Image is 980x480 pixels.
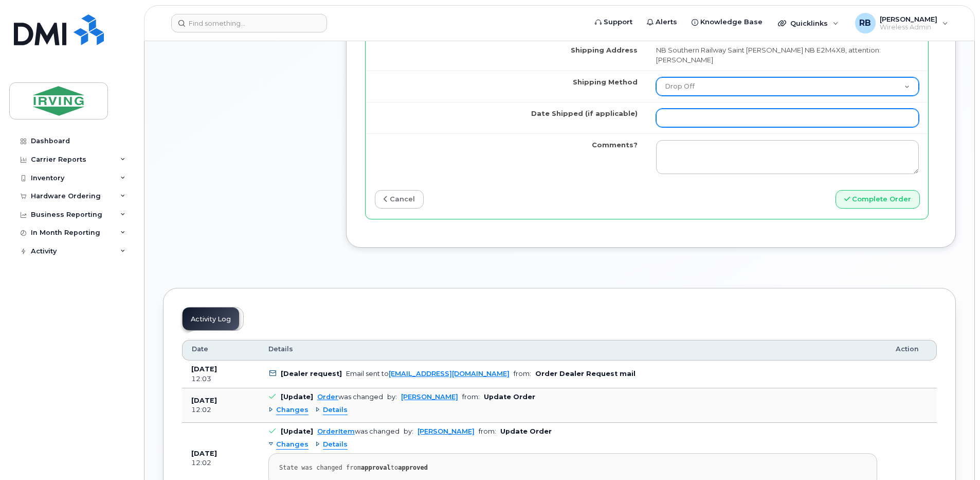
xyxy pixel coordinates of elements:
a: [PERSON_NAME] [401,393,458,401]
a: [EMAIL_ADDRESS][DOMAIN_NAME] [389,370,510,378]
input: Find something... [171,14,327,32]
a: Order [317,393,338,401]
label: Date Shipped (if applicable) [531,109,638,118]
span: from: [514,370,531,378]
span: Support [604,17,632,27]
div: 12:02 [191,458,250,468]
a: Support [588,12,640,32]
span: Wireless Admin [880,23,937,31]
span: from: [462,393,480,401]
b: [DATE] [191,397,217,404]
div: was changed [317,427,400,435]
div: 12:02 [191,405,250,415]
b: [Dealer request] [281,370,342,378]
span: Details [323,440,348,450]
span: Changes [276,405,308,415]
b: Update Order [500,427,552,435]
label: Shipping Address [571,45,638,55]
span: [PERSON_NAME] [880,15,937,23]
div: was changed [317,393,383,401]
a: cancel [375,190,424,209]
span: by: [387,393,397,401]
span: Quicklinks [790,19,828,27]
a: OrderItem [317,427,355,435]
div: Quicklinks [771,13,846,33]
span: Details [323,405,348,415]
strong: approval [361,464,391,471]
b: [DATE] [191,365,217,373]
b: [DATE] [191,450,217,457]
span: Details [268,345,293,354]
span: Alerts [656,17,677,27]
span: by: [404,427,413,435]
div: State was changed from to [279,464,866,472]
a: Knowledge Base [684,12,770,32]
td: NB Southern Railway Saint [PERSON_NAME] NB E2M4X8, attention: [PERSON_NAME] [647,39,928,71]
span: Changes [276,440,308,450]
b: [Update] [281,393,313,401]
b: Update Order [484,393,535,401]
label: Comments? [592,140,638,150]
div: Email sent to [346,370,510,378]
a: Alerts [640,12,684,32]
span: Date [192,345,208,354]
div: Roberts, Brad [848,13,955,33]
strong: approved [398,464,428,471]
a: [PERSON_NAME] [418,427,475,435]
label: Shipping Method [573,77,638,87]
span: Knowledge Base [700,17,763,27]
div: 12:03 [191,374,250,384]
th: Action [886,340,937,361]
button: Complete Order [836,190,920,209]
b: [Update] [281,427,313,435]
b: Order Dealer Request mail [535,370,636,378]
span: from: [479,427,496,435]
span: RB [859,17,871,29]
